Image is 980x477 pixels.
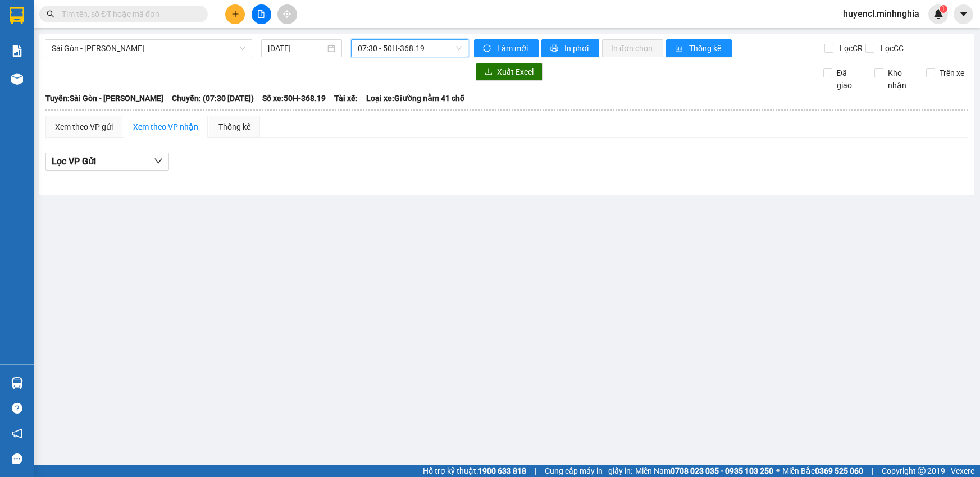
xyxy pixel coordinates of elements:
[45,94,163,103] b: Tuyến: Sài Gòn - [PERSON_NAME]
[231,10,239,18] span: plus
[12,428,22,439] span: notification
[478,466,526,475] strong: 1900 633 818
[959,9,969,19] span: caret-down
[941,5,945,13] span: 1
[476,63,543,81] button: downloadXuất Excel
[689,42,723,54] span: Thống kê
[268,42,325,54] input: 13/09/2025
[358,40,462,57] span: 07:30 - 50H-368.19
[366,92,464,104] span: Loại xe: Giường nằm 41 chỗ
[172,92,254,104] span: Chuyến: (07:30 [DATE])
[11,377,23,389] img: warehouse-icon
[918,467,926,475] span: copyright
[935,67,969,79] span: Trên xe
[545,465,632,477] span: Cung cấp máy in - giấy in:
[883,67,917,91] span: Kho nhận
[483,44,493,53] span: sync
[776,469,780,473] span: ⚪️
[782,465,863,477] span: Miền Bắc
[635,465,773,477] span: Miền Nam
[535,465,536,477] span: |
[52,154,96,168] span: Lọc VP Gửi
[334,92,358,104] span: Tài xế:
[277,4,297,24] button: aim
[12,453,22,464] span: message
[423,465,526,477] span: Hỗ trợ kỹ thuật:
[45,153,169,171] button: Lọc VP Gửi
[10,7,24,24] img: logo-vxr
[940,5,947,13] sup: 1
[497,42,530,54] span: Làm mới
[666,39,732,57] button: bar-chartThống kê
[876,42,905,54] span: Lọc CC
[11,45,23,57] img: solution-icon
[52,40,245,57] span: Sài Gòn - Phan Rí
[872,465,873,477] span: |
[283,10,291,18] span: aim
[55,121,113,133] div: Xem theo VP gửi
[62,8,194,20] input: Tìm tên, số ĐT hoặc mã đơn
[675,44,685,53] span: bar-chart
[835,42,864,54] span: Lọc CR
[262,92,326,104] span: Số xe: 50H-368.19
[834,7,928,21] span: huyencl.minhnghia
[257,10,265,18] span: file-add
[564,42,590,54] span: In phơi
[218,121,250,133] div: Thống kê
[815,466,863,475] strong: 0369 525 060
[541,39,599,57] button: printerIn phơi
[252,4,271,24] button: file-add
[133,121,198,133] div: Xem theo VP nhận
[11,73,23,85] img: warehouse-icon
[671,466,773,475] strong: 0708 023 035 - 0935 103 250
[933,9,943,19] img: icon-new-feature
[832,67,866,91] span: Đã giao
[602,39,663,57] button: In đơn chọn
[12,403,22,414] span: question-circle
[474,39,539,57] button: syncLàm mới
[550,44,560,53] span: printer
[954,4,973,24] button: caret-down
[225,4,245,24] button: plus
[47,10,54,18] span: search
[154,157,163,166] span: down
